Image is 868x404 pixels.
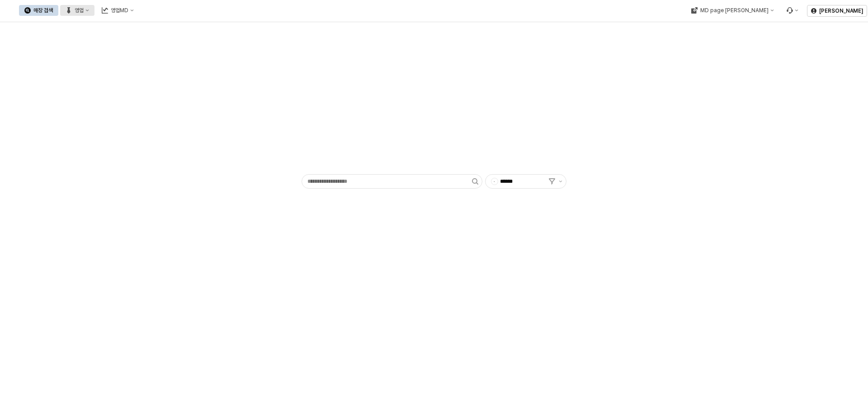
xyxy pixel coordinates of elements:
[491,178,498,185] span: -
[33,7,53,14] div: 매장 검색
[96,5,139,16] button: 영업MD
[685,5,779,16] div: MD page 이동
[111,7,128,14] div: 영업MD
[700,7,768,14] div: MD page [PERSON_NAME]
[75,7,84,14] div: 영업
[555,175,566,188] button: 제안 사항 표시
[807,5,867,17] button: [PERSON_NAME]
[19,5,58,16] button: 매장 검색
[781,5,803,16] div: Menu item 6
[819,7,863,14] p: [PERSON_NAME]
[685,5,779,16] button: MD page [PERSON_NAME]
[60,5,94,16] button: 영업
